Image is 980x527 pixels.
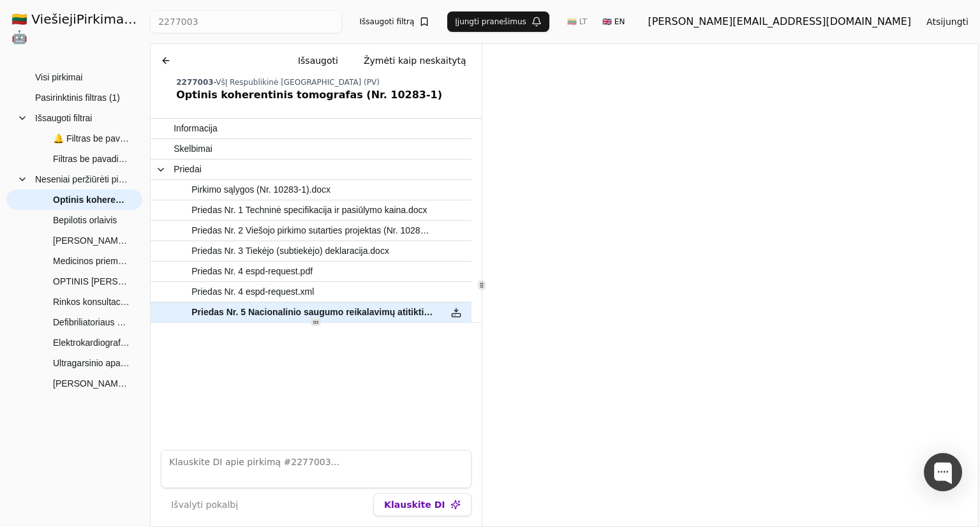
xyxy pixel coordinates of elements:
[53,272,130,291] span: OPTINIS [PERSON_NAME] (Atviras konkursas)
[373,493,471,516] button: Klauskite DI
[216,78,380,87] span: VšĮ Respublikinė [GEOGRAPHIC_DATA] (PV)
[191,262,313,281] span: Priedas Nr. 4 espd-request.pdf
[176,77,476,87] div: -
[174,119,217,138] span: Informacija
[128,11,147,27] strong: .AI
[191,242,389,260] span: Priedas Nr. 3 Tiekėjo (subtiekėjo) deklaracija.docx
[447,11,549,32] button: Įjungti pranešimus
[288,49,348,72] button: Išsaugoti
[53,374,130,393] span: [PERSON_NAME] konsultacija dėl ultragarsinio aparato daviklio pirkimo
[53,353,130,373] span: Ultragarsinio aparto daviklio pirkimas, supaprastintas pirkimas
[191,221,434,240] span: Priedas Nr. 2 Viešojo pirkimo sutarties projektas (Nr. 10283-1).docx
[595,11,632,32] button: 🇬🇧 EN
[53,313,130,332] span: Defibriliatoriaus pirkimas
[35,170,130,189] span: Neseniai peržiūrėti pirkimai
[53,251,130,271] span: Medicinos priemonės (Skelbiama apklausa)
[53,231,130,250] span: [PERSON_NAME] konsultacija dėl medicininės įrangos (fundus kameros)
[53,190,130,209] span: Optinis koherentinis tomografas (Nr. 10283-1)
[174,160,202,179] span: Priedai
[352,11,438,32] button: Išsaugoti filtrą
[150,10,341,33] input: Greita paieška...
[35,88,120,107] span: Pasirinktinis filtras (1)
[53,292,130,311] span: Rinkos konsultacija dėl Fizioterapijos ir medicinos įrangos
[53,149,130,168] span: Filtras be pavadinimo
[191,181,330,199] span: Pirkimo sąlygos (Nr. 10283-1).docx
[174,140,212,158] span: Skelbimai
[916,10,979,33] button: Atsijungti
[53,129,130,148] span: 🔔 Filtras be pavadinimo
[176,87,476,103] div: Optinis koherentinis tomografas (Nr. 10283-1)
[353,49,477,72] button: Žymėti kaip neskaitytą
[176,78,213,87] span: 2277003
[35,108,92,128] span: Išsaugoti filtrai
[191,303,434,322] span: Priedas Nr. 5 Nacionalinio saugumo reikalavimų atitikties deklaracija.docx
[191,201,427,219] span: Priedas Nr. 1 Techninė specifikacija ir pasiūlymo kaina.docx
[35,68,82,87] span: Visi pirkimai
[191,283,314,301] span: Priedas Nr. 4 espd-request.xml
[53,211,117,230] span: Bepilotis orlaivis
[53,333,130,352] span: Elektrokardiografas (skelbiama apklausa)
[648,14,911,29] div: [PERSON_NAME][EMAIL_ADDRESS][DOMAIN_NAME]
